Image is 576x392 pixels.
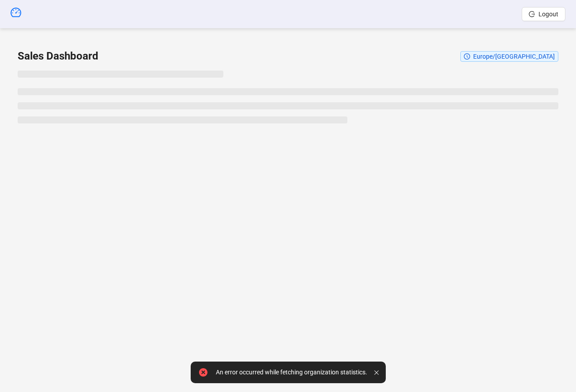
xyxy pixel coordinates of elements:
[464,53,470,60] span: clock-circle
[473,53,555,60] span: Europe/[GEOGRAPHIC_DATA]
[11,7,21,18] span: dashboard
[216,369,367,376] div: An error occurred while fetching organization statistics.
[522,7,565,21] button: Logout
[529,11,535,17] span: logout
[538,11,558,18] span: Logout
[18,49,98,63] h3: Sales Dashboard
